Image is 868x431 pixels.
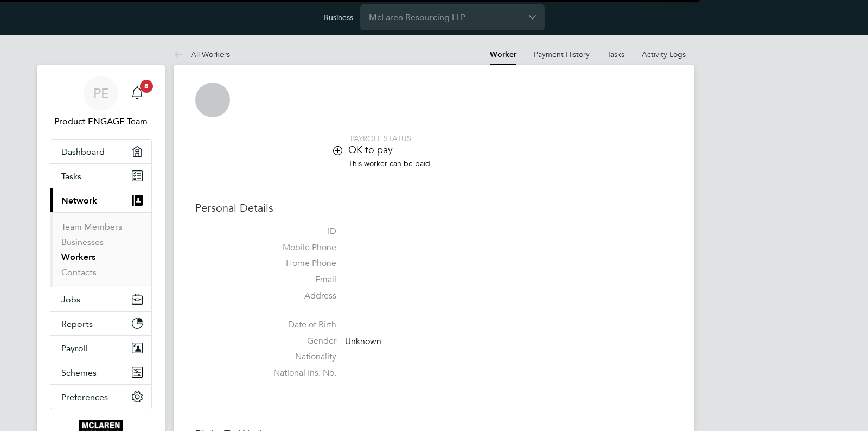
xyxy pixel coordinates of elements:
button: Jobs [50,287,151,311]
label: Mobile Phone [260,242,336,253]
span: Dashboard [61,147,105,157]
a: All Workers [174,49,230,59]
a: PEProduct ENGAGE Team [50,76,152,128]
a: Dashboard [50,140,151,163]
span: Preferences [61,392,108,402]
a: Tasks [607,49,624,59]
label: National Ins. No. [260,367,336,379]
label: Gender [260,335,336,347]
button: Preferences [50,385,151,409]
span: Tasks [61,171,81,181]
span: Payroll [61,343,88,353]
span: Unknown [345,336,381,347]
label: Home Phone [260,258,336,269]
a: 8 [126,76,148,111]
span: Jobs [61,294,80,305]
span: Product ENGAGE Team [50,115,152,128]
span: - [345,320,348,331]
span: This worker can be paid [348,159,430,168]
button: Network [50,188,151,212]
a: Businesses [61,237,104,247]
label: Business [323,12,353,22]
label: Address [260,290,336,302]
h3: Personal Details [195,201,673,215]
span: PAYROLL STATUS [350,134,411,143]
a: Tasks [50,164,151,188]
a: Team Members [61,221,122,232]
a: Contacts [61,267,97,277]
span: Network [61,195,97,206]
a: Workers [61,252,95,262]
label: Date of Birth [260,319,336,331]
a: Activity Logs [642,49,686,59]
button: Payroll [50,336,151,360]
span: Reports [61,319,93,329]
span: Schemes [61,367,97,378]
label: Nationality [260,351,336,363]
span: OK to pay [348,143,393,156]
a: Payment History [534,49,590,59]
a: Worker [490,50,516,59]
span: PE [93,86,109,100]
button: Reports [50,312,151,335]
button: Schemes [50,360,151,384]
label: ID [260,226,336,237]
div: Network [50,212,151,287]
label: Email [260,274,336,286]
span: 8 [140,80,153,93]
